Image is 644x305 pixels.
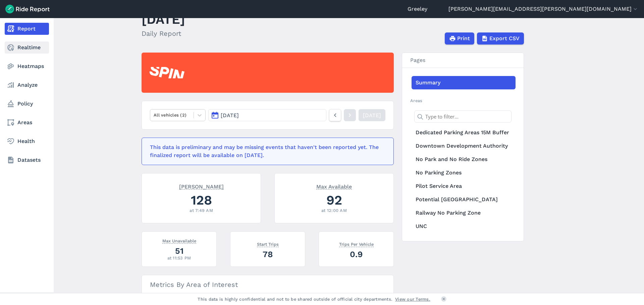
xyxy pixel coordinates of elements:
[5,79,49,91] a: Analyze
[257,240,279,247] span: Start Trips
[412,193,516,206] a: Potential [GEOGRAPHIC_DATA]
[150,207,253,214] div: at 7:49 AM
[412,179,516,193] a: Pilot Service Area
[238,248,297,260] div: 78
[359,109,385,121] a: [DATE]
[412,153,516,166] a: No Park and No Ride Zones
[5,154,49,166] a: Datasets
[208,109,326,121] button: [DATE]
[5,60,49,72] a: Heatmaps
[410,97,516,104] h2: Areas
[150,67,184,78] img: Spin
[445,32,474,45] button: Print
[150,245,208,257] div: 51
[489,34,520,43] span: Export CSV
[5,5,50,13] img: Ride Report
[412,139,516,153] a: Downtown Development Authority
[150,143,381,159] div: This data is preliminary and may be missing events that haven't been reported yet. The finalized ...
[283,207,385,214] div: at 12:00 AM
[150,191,253,209] div: 128
[5,23,49,35] a: Report
[221,112,239,119] span: [DATE]
[5,42,49,54] a: Realtime
[150,255,208,261] div: at 11:53 PM
[412,220,516,233] a: UNC
[339,240,374,247] span: Trips Per Vehicle
[283,191,385,209] div: 92
[412,76,516,89] a: Summary
[5,98,49,110] a: Policy
[327,248,385,260] div: 0.9
[179,183,224,189] span: [PERSON_NAME]
[142,28,185,39] h2: Daily Report
[412,126,516,139] a: Dedicated Parking Areas 15M Buffer
[477,32,524,45] button: Export CSV
[142,275,393,294] h3: Metrics By Area of Interest
[457,34,470,43] span: Print
[5,135,49,147] a: Health
[142,10,185,28] h1: [DATE]
[448,5,639,13] button: [PERSON_NAME][EMAIL_ADDRESS][PERSON_NAME][DOMAIN_NAME]
[5,117,49,129] a: Areas
[412,166,516,179] a: No Parking Zones
[414,110,512,123] input: Type to filter...
[408,5,427,13] a: Greeley
[402,53,524,68] h3: Pages
[162,237,196,244] span: Max Unavailable
[412,206,516,220] a: Railway No Parking Zone
[316,183,352,189] span: Max Available
[395,296,430,302] a: View our Terms.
